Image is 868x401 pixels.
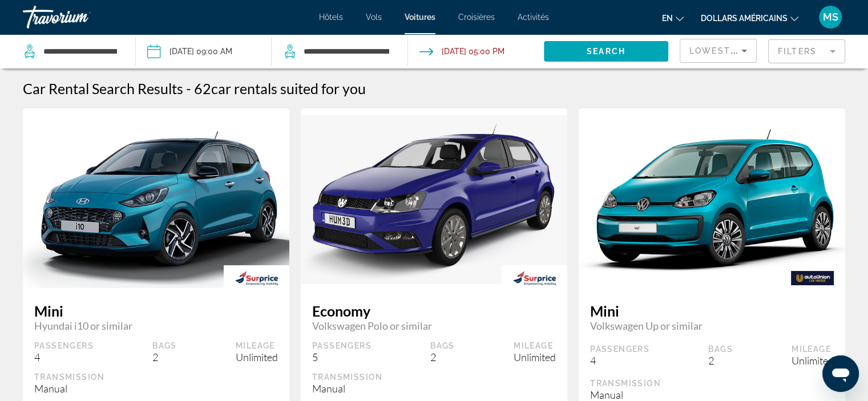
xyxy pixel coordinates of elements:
[319,13,343,22] a: Hôtels
[312,319,556,332] span: Volkswagen Polo or similar
[23,2,137,32] a: Travorium
[34,372,278,382] div: Transmission
[312,341,372,351] div: Passengers
[792,344,834,354] div: Mileage
[708,344,733,354] div: Bags
[419,34,504,68] button: Drop-off date: Sep 21, 2025 05:00 PM
[590,302,834,319] span: Mini
[147,34,232,68] button: Pickup date: Sep 15, 2025 09:00 AM
[211,80,366,97] span: car rentals suited for you
[518,13,549,22] a: Activités
[502,265,567,291] img: SURPRICE
[590,319,834,332] span: Volkswagen Up or similar
[34,341,94,351] div: Passengers
[236,351,278,363] div: Unlimited
[186,80,191,97] span: -
[34,302,278,319] span: Mini
[34,351,94,363] div: 4
[822,355,859,392] iframe: Bouton de lancement de la fenêtre de messagerie
[224,265,289,291] img: SURPRICE
[152,351,177,363] div: 2
[544,41,668,62] button: Search
[430,341,455,351] div: Bags
[792,354,834,367] div: Unlimited
[587,47,625,56] span: Search
[768,39,845,64] button: Filter
[514,341,556,351] div: Mileage
[590,388,834,401] div: Manual
[579,111,845,288] img: primary.png
[312,351,372,363] div: 5
[701,14,788,23] font: dollars américains
[514,351,556,363] div: Unlimited
[780,265,845,291] img: AUTO-UNION
[458,13,495,22] a: Croisières
[662,14,673,23] font: en
[662,10,684,26] button: Changer de langue
[34,319,278,332] span: Hyundai i10 or similar
[23,111,289,288] img: primary.png
[152,341,177,351] div: Bags
[312,382,556,395] div: Manual
[708,354,733,367] div: 2
[430,351,455,363] div: 2
[34,382,278,395] div: Manual
[23,80,183,97] h1: Car Rental Search Results
[701,10,798,26] button: Changer de devise
[236,341,278,351] div: Mileage
[312,302,556,319] span: Economy
[590,354,649,367] div: 4
[366,13,382,22] a: Vols
[590,344,649,354] div: Passengers
[312,372,556,382] div: Transmission
[689,44,747,58] mat-select: Sort by
[590,378,834,388] div: Transmission
[689,46,762,55] span: Lowest Price
[301,115,567,284] img: primary.png
[823,11,838,23] font: MS
[815,5,845,29] button: Menu utilisateur
[405,13,435,22] a: Voitures
[194,80,366,97] h2: 62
